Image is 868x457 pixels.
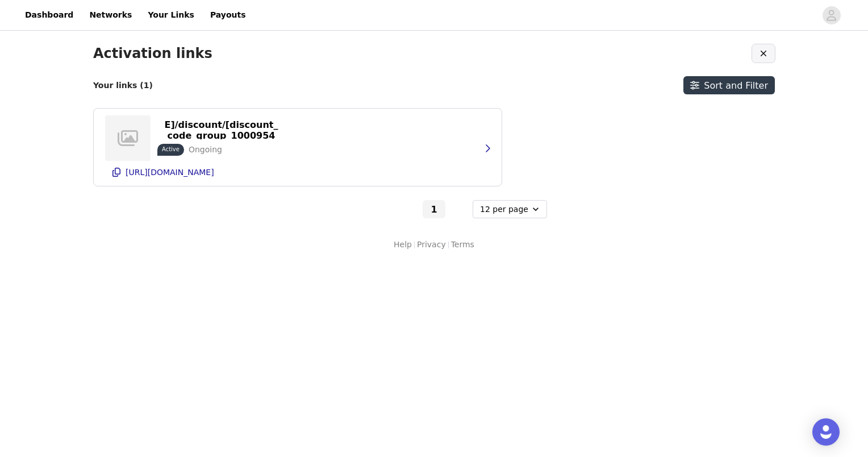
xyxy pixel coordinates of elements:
a: Payouts [203,2,253,28]
p: https://[DOMAIN_NAME]/discount/[discount_code_group_10009540] [164,109,278,152]
button: Go To Page 1 [423,200,445,218]
h1: Activation links [93,45,212,62]
button: https://[DOMAIN_NAME]/discount/[discount_code_group_10009540] [157,121,285,139]
p: Active [162,145,180,153]
button: Go to next page [448,200,470,218]
div: avatar [826,6,837,24]
p: Ongoing [189,144,222,156]
a: Networks [82,2,139,28]
a: Help [394,239,412,251]
a: Your Links [141,2,201,28]
button: Go to previous page [398,200,420,218]
button: Sort and Filter [683,76,775,94]
a: Dashboard [18,2,80,28]
a: Privacy [417,239,446,251]
button: [URL][DOMAIN_NAME] [105,163,490,181]
a: Terms [451,239,474,251]
div: Open Intercom Messenger [812,418,840,446]
p: [URL][DOMAIN_NAME] [126,168,214,177]
h2: Your links (1) [93,81,153,90]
